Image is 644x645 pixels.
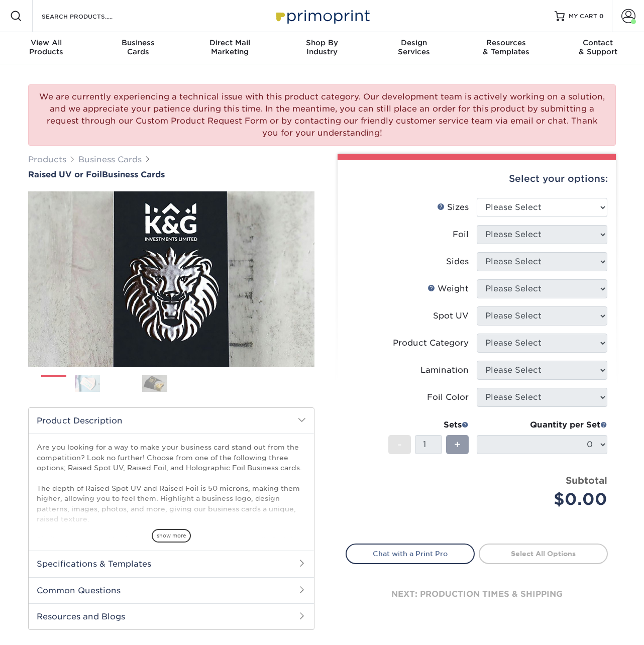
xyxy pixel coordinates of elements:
div: Foil Color [427,391,469,403]
span: 0 [599,13,604,20]
div: $0.00 [484,487,607,511]
a: Resources& Templates [460,32,552,64]
div: Cards [92,38,184,56]
div: Weight [427,283,469,295]
div: Marketing [184,38,276,56]
a: Business Cards [78,155,142,164]
div: Spot UV [433,310,469,322]
h2: Resources and Blogs [29,603,314,629]
div: Product Category [393,337,469,349]
img: Raised UV or Foil 01 [28,136,314,422]
a: Raised UV or FoilBusiness Cards [28,170,314,179]
p: Are you looking for a way to make your business card stand out from the competition? Look no furt... [37,442,306,636]
div: & Templates [460,38,552,56]
img: Business Cards 03 [109,371,134,396]
span: show more [152,529,191,543]
img: Business Cards 06 [209,371,235,396]
input: SEARCH PRODUCTS..... [41,10,139,22]
div: Services [368,38,460,56]
a: Direct MailMarketing [184,32,276,64]
span: Business [92,38,184,47]
img: Business Cards 01 [41,372,66,397]
div: Lamination [420,364,469,376]
span: MY CART [569,12,597,21]
div: Quantity per Set [477,419,607,431]
h2: Product Description [29,408,314,434]
img: Business Cards 04 [142,375,167,392]
h1: Business Cards [28,170,314,179]
h2: Specifications & Templates [29,551,314,577]
img: Business Cards 07 [243,371,268,396]
div: Foil [453,229,469,241]
div: & Support [552,38,644,56]
h2: Common Questions [29,577,314,603]
span: Shop By [276,38,368,47]
div: Sides [446,256,469,268]
img: Primoprint [272,5,372,27]
div: next: production times & shipping [346,564,608,624]
span: Design [368,38,460,47]
div: Select your options: [346,160,608,198]
a: Products [28,155,66,164]
a: Shop ByIndustry [276,32,368,64]
div: We are currently experiencing a technical issue with this product category. Our development team ... [28,84,616,146]
a: Contact& Support [552,32,644,64]
span: Resources [460,38,552,47]
img: Business Cards 08 [277,371,302,396]
img: Business Cards 05 [176,371,201,396]
span: Direct Mail [184,38,276,47]
span: + [454,437,461,452]
span: Raised UV or Foil [28,170,102,179]
a: Chat with a Print Pro [346,544,475,564]
div: Sets [388,419,469,431]
a: BusinessCards [92,32,184,64]
img: Business Cards 02 [75,375,100,392]
strong: Subtotal [566,475,607,486]
a: Select All Options [479,544,608,564]
span: Contact [552,38,644,47]
div: Industry [276,38,368,56]
a: DesignServices [368,32,460,64]
div: Sizes [437,201,469,213]
span: - [397,437,402,452]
